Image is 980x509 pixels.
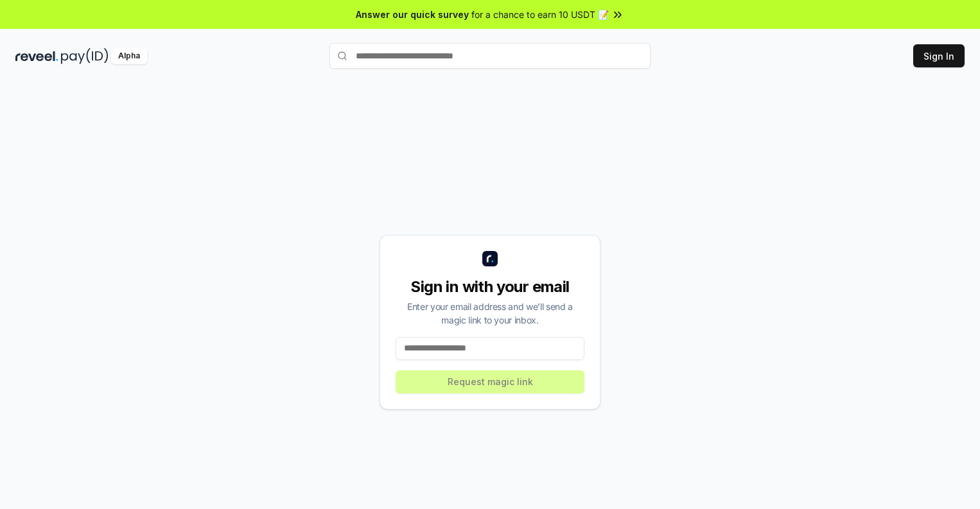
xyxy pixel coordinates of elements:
[396,277,584,297] div: Sign in with your email
[111,48,147,64] div: Alpha
[471,8,609,21] span: for a chance to earn 10 USDT 📝
[61,48,109,64] img: pay_id
[396,300,584,327] div: Enter your email address and we’ll send a magic link to your inbox.
[356,8,469,21] span: Answer our quick survey
[913,44,965,67] button: Sign In
[15,48,58,64] img: reveel_dark
[482,251,498,266] img: logo_small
